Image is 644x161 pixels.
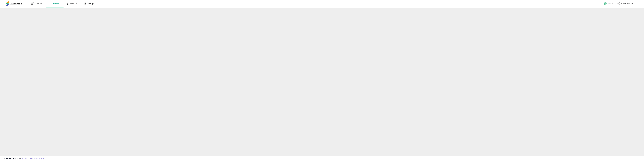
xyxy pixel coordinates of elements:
span: Listings [53,3,59,5]
i: Get Help [604,2,607,5]
span: Help [608,3,611,5]
a: Hi [PERSON_NAME] [617,2,637,8]
span: Overview [35,3,43,5]
span: Hi [PERSON_NAME] [621,2,636,5]
span: DataHub [70,3,77,5]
